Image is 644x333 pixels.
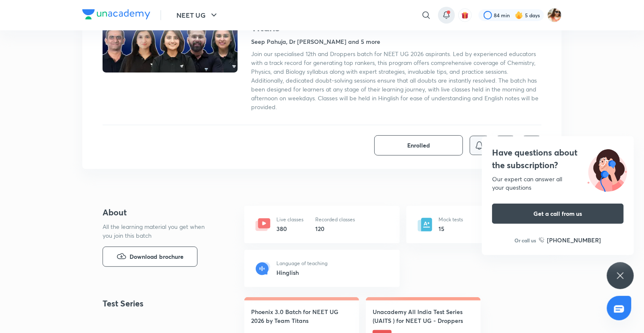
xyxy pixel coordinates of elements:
h6: [PHONE_NUMBER] [547,236,601,244]
h1: Phoenix Reloaded Plus 2.0 Batch for NEET UG 2026 by Team Titans [251,9,541,34]
button: Get a call from us [492,204,624,224]
p: Or call us [515,236,536,244]
span: Download brochure [130,252,184,261]
h4: Phoenix 3.0 Batch for NEET UG 2026 by Team Titans [251,307,352,325]
h6: 380 [276,224,303,233]
button: NEET UG [171,7,224,24]
span: Enrolled [407,141,430,150]
p: All the learning material you get when you join this batch [103,222,211,240]
span: Join our specialised 12th and Droppers batch for NEET UG 2026 aspirants. Led by experienced educa... [251,50,538,111]
a: [PHONE_NUMBER] [539,236,601,244]
img: Company Logo [82,9,150,19]
img: avatar [461,11,469,19]
button: Download brochure [103,247,198,267]
p: Live classes [276,216,303,223]
h6: 15 [438,224,463,233]
button: avatar [458,8,472,22]
img: Kashish thapa [547,8,562,22]
button: Enrolled [374,135,463,156]
p: Language of teaching [276,260,327,267]
p: Recorded classes [315,216,355,223]
img: streak [515,11,523,19]
h4: Unacademy All India Test Series (UAITS ) for NEET UG - Droppers [373,307,474,325]
img: ttu_illustration_new.svg [581,146,634,192]
h4: About [103,206,217,219]
div: Our expert can answer all your questions [492,175,624,192]
h6: 120 [315,224,355,233]
h4: Seep Pahuja, Dr [PERSON_NAME] and 5 more [251,37,380,46]
h4: Have questions about the subscription? [492,146,624,172]
a: Company Logo [82,9,150,21]
p: Mock tests [438,216,463,223]
h6: Hinglish [276,268,327,277]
